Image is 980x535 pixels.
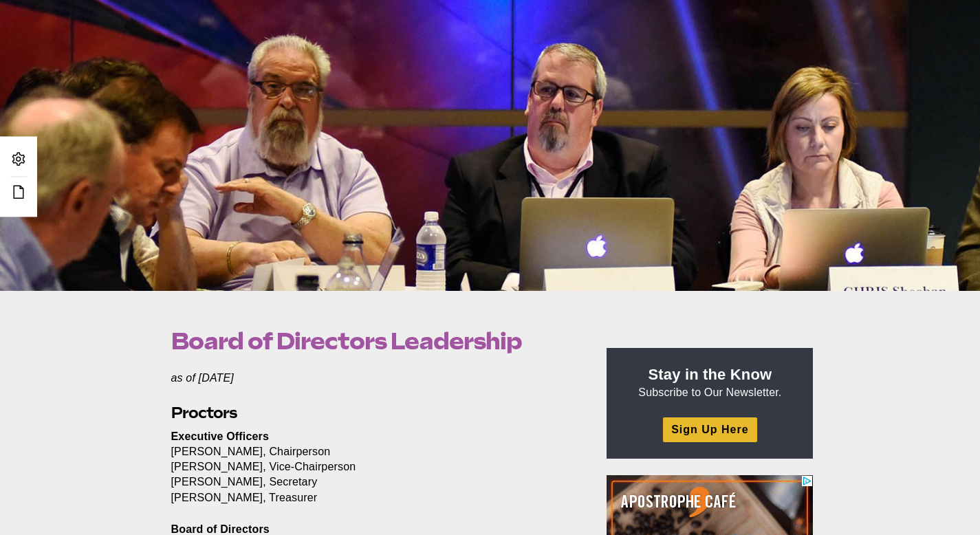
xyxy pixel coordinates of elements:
[171,328,576,354] h1: Board of Directors Leadership
[649,366,772,383] strong: Stay in the Know
[171,430,270,442] strong: Executive Officers
[7,180,30,206] a: Edit this Post/Page
[171,372,234,384] em: as of [DATE]
[663,417,756,441] a: Sign Up Here
[171,429,576,505] p: [PERSON_NAME], Chairperson [PERSON_NAME], Vice-Chairperson [PERSON_NAME], Secretary [PERSON_NAME]...
[623,364,796,400] p: Subscribe to Our Newsletter.
[171,402,576,424] h2: Proctors
[171,523,270,535] strong: Board of Directors
[7,147,30,173] a: Admin Area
